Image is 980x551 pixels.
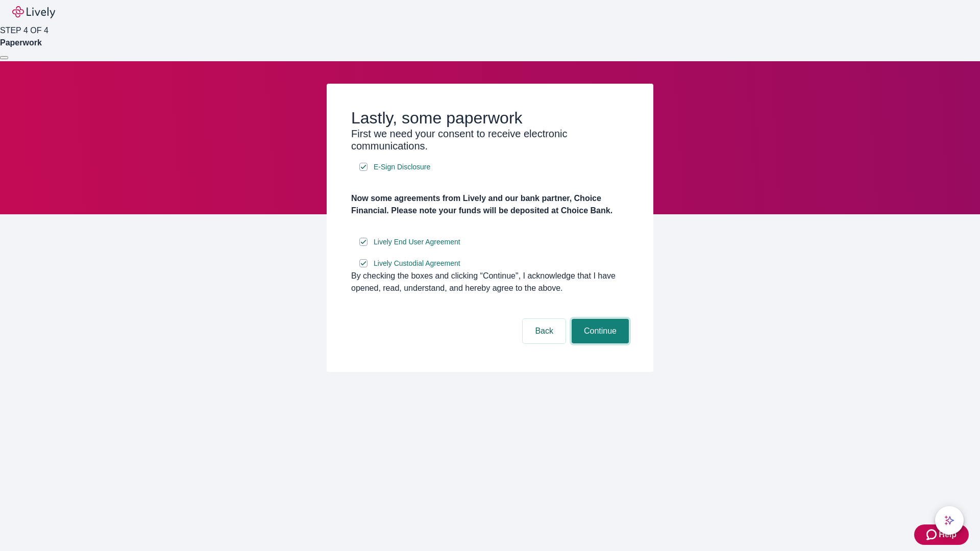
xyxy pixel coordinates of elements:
[914,524,969,545] button: Zendesk support iconHelp
[372,161,432,173] a: e-sign disclosure document
[351,128,629,152] h3: First we need your consent to receive electronic communications.
[935,506,964,535] button: chat
[572,319,629,343] button: Continue
[374,258,460,269] span: Lively Custodial Agreement
[12,6,55,18] img: Lively
[372,236,462,248] a: e-sign disclosure document
[374,162,430,172] span: E-Sign Disclosure
[372,257,462,270] a: e-sign disclosure document
[944,515,954,525] svg: Lively AI Assistant
[351,192,629,217] h4: Now some agreements from Lively and our bank partner, Choice Financial. Please note your funds wi...
[351,270,629,294] div: By checking the boxes and clicking “Continue", I acknowledge that I have opened, read, understand...
[939,529,957,541] span: Help
[523,319,566,343] button: Back
[374,237,460,247] span: Lively End User Agreement
[926,529,939,541] svg: Zendesk support icon
[351,108,629,128] h2: Lastly, some paperwork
